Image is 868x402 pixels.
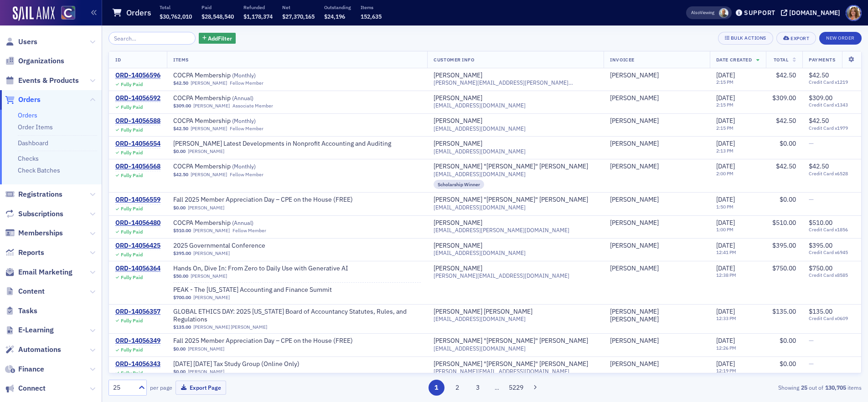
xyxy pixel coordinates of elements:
span: [DATE] [716,94,735,102]
span: $42.50 [809,117,829,125]
div: Fellow Member [230,80,263,86]
a: [PERSON_NAME] [188,205,224,211]
span: Connect [18,383,46,393]
a: [PERSON_NAME] [PERSON_NAME] [193,324,267,330]
p: Refunded [243,4,273,10]
div: Scholarship Winner [434,180,484,189]
span: $42.50 [809,162,829,170]
a: Email Marketing [5,267,72,277]
span: — [809,139,814,148]
label: per page [150,383,172,392]
span: Credit Card x6528 [809,171,855,177]
span: [EMAIL_ADDRESS][DOMAIN_NAME] [434,102,526,109]
span: October 2025 Wednesday Tax Study Group (Online Only) [173,360,300,368]
p: Outstanding [324,4,351,10]
p: Paid [201,4,234,10]
div: Fully Paid [121,252,143,258]
a: [PERSON_NAME] [434,117,482,125]
div: [PERSON_NAME] [610,360,659,368]
span: $28,548,540 [201,13,234,20]
time: 12:26 PM [716,345,736,351]
a: [PERSON_NAME] [610,265,659,273]
a: [PERSON_NAME] "[PERSON_NAME]" [PERSON_NAME] [434,163,588,171]
img: SailAMX [61,6,75,20]
a: [PERSON_NAME] [610,219,659,227]
a: Orders [18,111,37,119]
div: ORD-14056357 [115,308,160,316]
a: Automations [5,345,61,355]
span: ( Monthly ) [232,163,256,170]
span: $42.50 [809,71,829,79]
a: [PERSON_NAME] [191,126,227,132]
a: ORD-14056343 [115,360,160,368]
span: [PERSON_NAME][EMAIL_ADDRESS][DOMAIN_NAME] [434,272,569,279]
span: ( Annual ) [232,94,253,102]
div: Fully Paid [121,275,143,280]
span: COCPA Membership [173,117,288,125]
a: [PERSON_NAME] [188,369,224,375]
span: Users [18,37,37,47]
a: ORD-14056349 [115,337,160,345]
a: ORD-14056596 [115,71,160,80]
a: ORD-14056480 [115,219,160,227]
a: Orders [5,95,41,105]
div: [PERSON_NAME] [610,242,659,250]
a: ORD-14056554 [115,140,160,148]
a: Content [5,286,45,296]
div: ORD-14056592 [115,94,160,102]
a: ORD-14056588 [115,117,160,125]
a: [PERSON_NAME] [434,242,482,250]
span: $750.00 [772,264,796,272]
div: [PERSON_NAME] [434,71,482,80]
span: ( Annual ) [232,219,253,226]
input: Search… [108,32,196,45]
span: Credit Card x1979 [809,125,855,131]
span: COCPA Membership [173,94,288,102]
a: COCPA Membership (Monthly) [173,117,288,125]
div: Fully Paid [121,150,143,156]
div: [PERSON_NAME] [610,140,659,148]
div: Fellow Member [232,228,266,234]
span: E-Learning [18,325,54,335]
span: Registrations [18,189,62,199]
a: Memberships [5,228,63,238]
span: $395.00 [772,241,796,249]
a: GLOBAL ETHICS DAY: 2025 [US_STATE] Board of Accountancy Statutes, Rules, and Regulations [173,308,421,324]
a: [PERSON_NAME] [610,71,659,80]
div: [PERSON_NAME] "[PERSON_NAME]" [PERSON_NAME] [434,196,588,204]
span: Credit Card x6945 [809,249,855,255]
span: COCPA Membership [173,71,288,80]
span: Fall 2025 Member Appreciation Day – CPE on the House (FREE) [173,337,353,345]
a: Hands On, Dive In: From Zero to Daily Use with Generative AI [173,265,348,273]
span: Profile [846,5,862,21]
div: Fully Paid [121,81,143,87]
span: $135.00 [809,307,832,315]
a: Check Batches [18,166,60,174]
span: Reports [18,248,44,258]
button: Export Page [176,381,226,395]
span: Finance [18,364,44,374]
span: [EMAIL_ADDRESS][DOMAIN_NAME] [434,148,526,155]
a: [PERSON_NAME] [191,172,227,178]
div: Fully Paid [121,206,143,212]
a: Checks [18,154,39,163]
a: Dashboard [18,139,48,147]
span: $0.00 [780,139,796,148]
a: Finance [5,364,44,374]
span: COCPA Membership [173,219,288,227]
div: Fully Paid [121,347,143,353]
div: Associate Member [232,103,273,109]
a: [PERSON_NAME] [610,94,659,102]
a: [PERSON_NAME] [434,265,482,273]
a: E-Learning [5,325,54,335]
span: Date Created [716,56,752,63]
span: $0.00 [780,336,796,345]
span: Email Marketing [18,267,72,277]
span: Automations [18,345,61,355]
span: $395.00 [809,241,832,249]
span: [EMAIL_ADDRESS][DOMAIN_NAME] [434,315,526,322]
div: [PERSON_NAME] "[PERSON_NAME]" [PERSON_NAME] [434,337,588,345]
